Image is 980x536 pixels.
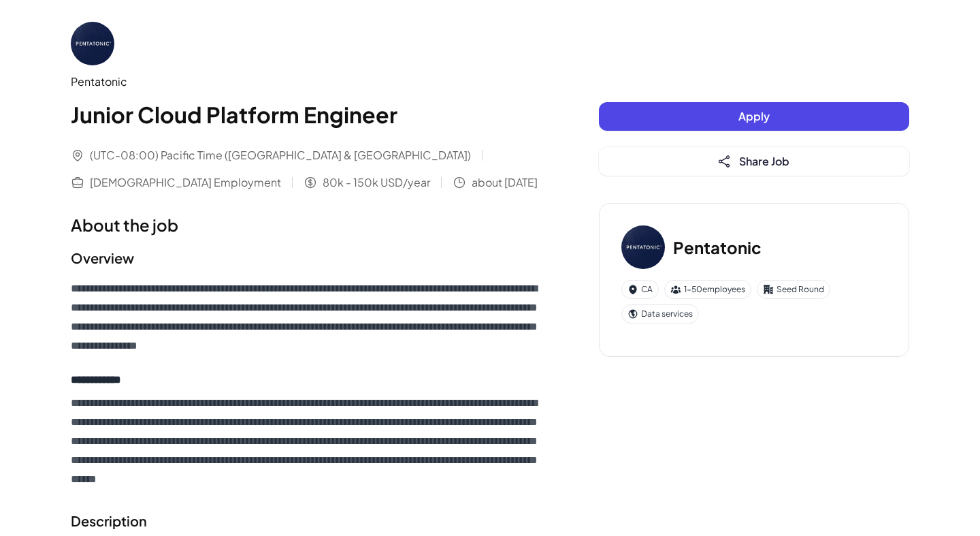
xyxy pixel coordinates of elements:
div: Seed Round [757,280,830,299]
h1: Junior Cloud Platform Engineer [71,98,544,131]
span: Share Job [739,154,789,168]
h1: About the job [71,212,544,237]
span: Apply [738,109,770,123]
span: about [DATE] [472,174,538,191]
button: Apply [599,102,909,131]
div: Pentatonic [71,74,544,90]
div: Data services [621,304,699,324]
img: Pe [621,225,665,269]
span: [DEMOGRAPHIC_DATA] Employment [90,174,281,191]
img: Pe [71,22,114,65]
span: (UTC-08:00) Pacific Time ([GEOGRAPHIC_DATA] & [GEOGRAPHIC_DATA]) [90,147,471,163]
button: Share Job [599,147,909,176]
h2: Overview [71,248,544,268]
h3: Pentatonic [673,235,762,259]
h2: Description [71,511,544,531]
div: 1-50 employees [664,280,751,299]
div: CA [621,280,659,299]
span: 80k - 150k USD/year [323,174,430,191]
